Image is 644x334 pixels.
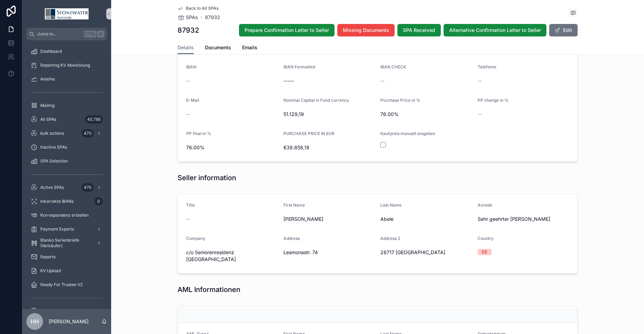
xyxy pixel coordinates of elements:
span: -- [186,111,190,118]
span: Sehr geehrter [PERSON_NAME] [478,216,569,223]
span: Lesmonastr. 74 [283,249,375,256]
span: Dashboard [40,49,62,54]
div: 470 [82,183,94,192]
a: Inactive SPAs [26,141,107,153]
button: SPA Received [397,24,441,36]
span: K [98,31,104,37]
a: Emails [242,41,257,55]
a: Reports [26,251,107,263]
span: First Name [283,202,305,208]
span: -- [186,77,190,84]
span: c/o Seniorenresidenz [GEOGRAPHIC_DATA] [186,249,278,263]
span: Purchase Price in % [380,98,420,103]
span: PP final in % [186,131,211,136]
span: Title [186,202,195,208]
a: All SPAs45.785 [26,113,107,126]
span: E-Mail [186,98,199,103]
a: Documents [205,41,231,55]
h1: Seller information [177,173,236,183]
span: Korrespondenz erstellen [40,212,89,218]
span: IBAN Formatted [283,64,315,69]
button: Edit [549,24,578,36]
span: Reporting KV Abwicklung [40,62,90,68]
span: Blanko Serienbriefe (Verkäufer) [40,237,91,249]
span: Prepare Confirmation Letter to Seller [245,27,329,34]
div: 0 [94,197,103,206]
a: Details [177,41,194,55]
span: 76.00% [380,111,472,118]
span: HH [31,317,39,326]
span: Abele [380,216,472,223]
a: Fund Selection [26,305,107,317]
div: scrollable content [22,40,111,309]
span: Alternative Confirmation Letter to Seller [449,27,541,34]
span: Mailing [40,103,55,108]
span: Inactive SPAs [40,144,67,150]
span: SPA Received [403,27,435,34]
span: €38.858,18 [283,144,375,151]
span: Active SPAs [40,185,64,190]
span: Company [186,236,205,241]
span: Anleihe [40,76,55,82]
span: Inkorrekte IBANs [40,199,74,204]
span: Jump to... [37,31,81,37]
span: Reports [40,254,56,260]
span: 51.129,19 [283,111,375,118]
a: Korrespondenz erstellen [26,209,107,222]
span: Nominal Capital in Fund currency [283,98,349,103]
a: SPAs [177,14,198,21]
a: Anleihe [26,73,107,85]
span: [PERSON_NAME] [283,216,375,223]
span: PP change in % [478,98,509,103]
span: Kaufpreis manuell eingeben [380,131,435,136]
a: KV Upload [26,265,107,277]
span: 28717 [GEOGRAPHIC_DATA] [380,249,472,256]
span: -- [380,77,385,84]
span: 76.00% [186,144,278,151]
span: Address [283,236,300,241]
span: IBAN CHECK [380,64,406,69]
a: Inkorrekte IBANs0 [26,195,107,208]
a: Back to All SPAs [177,6,218,11]
span: -- [186,216,190,223]
div: 45.785 [85,115,103,124]
span: Address 2 [380,236,400,241]
span: IBAN [186,64,196,69]
span: Emails [242,44,257,51]
span: SPA Selection [40,158,68,164]
button: Missing Documents [337,24,395,36]
a: 87932 [205,14,220,21]
span: Country [478,236,494,241]
img: App logo [45,8,89,19]
h1: AML Informationen [177,285,240,294]
button: Prepare Confirmation Letter to Seller [239,24,335,36]
button: Alternative Confirmation Letter to Seller [444,24,546,36]
a: bulk actions470 [26,127,107,140]
a: Active SPAs470 [26,181,107,194]
span: KV Upload [40,268,61,274]
a: SPA Selection [26,155,107,167]
a: Ready For Trustee V2 [26,278,107,291]
a: Blanko Serienbriefe (Verkäufer) [26,237,107,249]
h1: 87932 [177,25,199,35]
span: -- [478,111,482,118]
span: Ready For Trustee V2 [40,282,83,287]
a: Payment Exports [26,223,107,235]
div: DE [482,249,487,255]
span: Documents [205,44,231,51]
span: Ctrl [84,31,97,37]
span: Details [177,44,194,51]
span: Payment Exports [40,226,74,232]
span: All SPAs [40,117,56,122]
span: SPAs [186,14,198,21]
a: Dashboard [26,45,107,58]
div: 470 [82,129,94,137]
span: bulk actions [40,131,64,136]
span: -- [478,77,482,84]
span: Anrede [478,202,492,208]
span: Last Name [380,202,402,208]
span: Back to All SPAs [186,6,218,11]
a: Reporting KV Abwicklung [26,59,107,72]
span: Missing Documents [343,27,389,34]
